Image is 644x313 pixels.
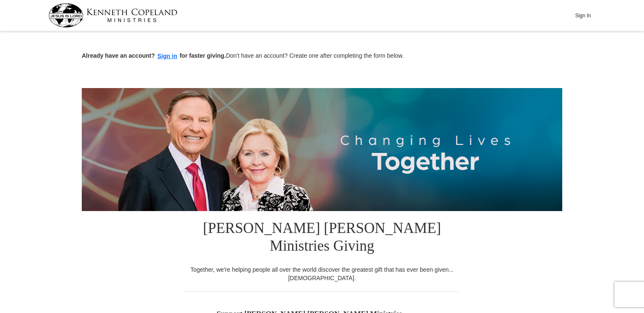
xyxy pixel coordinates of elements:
div: Together, we're helping people all over the world discover the greatest gift that has ever been g... [185,265,459,282]
p: Don't have an account? Create one after completing the form below. [82,51,562,61]
button: Sign In [570,9,596,22]
strong: Already have an account? for faster giving. [82,52,226,59]
img: kcm-header-logo.svg [48,3,177,27]
h1: [PERSON_NAME] [PERSON_NAME] Ministries Giving [185,211,459,265]
button: Sign in [155,51,180,61]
